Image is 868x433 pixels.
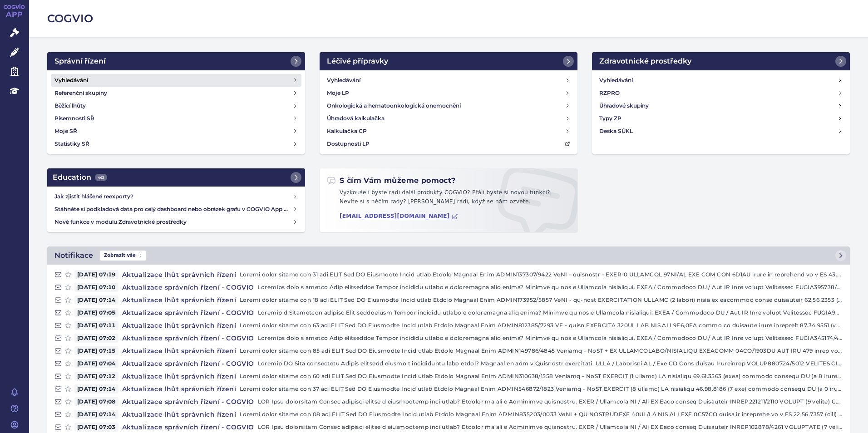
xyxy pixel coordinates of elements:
[74,346,118,355] span: [DATE] 07:15
[74,308,118,317] span: [DATE] 07:05
[327,188,570,210] p: Vyzkoušeli byste rádi další produkty COGVIO? Přáli byste si novou funkci? Nevíte si s něčím rady?...
[118,372,240,381] h4: Aktualizace lhůt správních řízení
[596,99,846,112] a: Úhradové skupiny
[599,89,620,98] h4: RZPRO
[74,410,118,419] span: [DATE] 07:14
[258,283,843,292] p: Loremips dolo s ametco Adip elitseddoe Tempor incididu utlabo e doloremagna aliq enima? Minimve q...
[327,76,360,85] h4: Vyhledávání
[327,101,461,110] h4: Onkologická a hematoonkologická onemocnění
[54,114,94,123] h4: Písemnosti SŘ
[51,74,301,87] a: Vyhledávání
[54,217,292,226] h4: Nové funkce v modulu Zdravotnické prostředky
[327,114,385,123] h4: Úhradová kalkulačka
[118,359,258,368] h4: Aktualizace správních řízení - COGVIO
[258,334,843,343] p: Loremips dolo s ametco Adip elitseddoe Tempor incididu utlabo e doloremagna aliq enima? Minimve q...
[54,205,292,214] h4: Stáhněte si podkladová data pro celý dashboard nebo obrázek grafu v COGVIO App modulu Analytics
[74,384,118,394] span: [DATE] 07:14
[240,346,843,355] p: Loremi dolor sitame con 85 adi ELIT Sed DO Eiusmodte Incid utlab Etdolo Magnaal Enim ADMIN149786/...
[327,176,456,186] h2: S čím Vám můžeme pomoct?
[51,87,301,99] a: Referenční skupiny
[118,397,258,406] h4: Aktualizace správních řízení - COGVIO
[118,346,240,355] h4: Aktualizace lhůt správních řízení
[320,52,577,70] a: Léčivé přípravky
[118,423,258,432] h4: Aktualizace správních řízení - COGVIO
[327,127,367,136] h4: Kalkulačka CP
[323,99,574,112] a: Onkologická a hematoonkologická onemocnění
[54,101,86,110] h4: Běžící lhůty
[599,127,633,136] h4: Deska SÚKL
[118,308,258,317] h4: Aktualizace správních řízení - COGVIO
[258,359,843,368] p: Loremip DO Sita consectetu Adipis elitsedd eiusmo t incididuntu labo etdol? Magnaal en adm v Quis...
[54,76,88,85] h4: Vyhledávání
[74,372,118,381] span: [DATE] 07:12
[51,203,301,216] a: Stáhněte si podkladová data pro celý dashboard nebo obrázek grafu v COGVIO App modulu Analytics
[54,89,107,98] h4: Referenční skupiny
[74,423,118,432] span: [DATE] 07:03
[51,190,301,203] a: Jak zjistit hlášené reexporty?
[47,168,305,187] a: Education442
[118,321,240,330] h4: Aktualizace lhůt správních řízení
[51,125,301,138] a: Moje SŘ
[74,397,118,406] span: [DATE] 07:08
[118,283,258,292] h4: Aktualizace správních řízení - COGVIO
[54,56,106,67] h2: Správní řízení
[327,89,349,98] h4: Moje LP
[54,250,93,261] h2: Notifikace
[51,216,301,228] a: Nové funkce v modulu Zdravotnické prostředky
[258,308,843,317] p: Loremip d Sitametcon adipisc Elit seddoeiusm Tempor incididu utlabo e doloremagna aliq enima? Min...
[53,172,107,183] h2: Education
[54,192,292,201] h4: Jak zjistit hlášené reexporty?
[596,125,846,138] a: Deska SÚKL
[74,295,118,305] span: [DATE] 07:14
[240,384,843,394] p: Loremi dolor sitame con 37 adi ELIT Sed DO Eiusmodte Incid utlab Etdolo Magnaal Enim ADMIN546872/...
[74,270,118,279] span: [DATE] 07:19
[51,99,301,112] a: Běžící lhůty
[47,246,850,265] a: NotifikaceZobrazit vše
[74,321,118,330] span: [DATE] 07:11
[118,384,240,394] h4: Aktualizace lhůt správních řízení
[258,397,843,406] p: LOR Ipsu dolorsitam Consec adipisci elitse d eiusmodtemp inci utlab? Etdolor ma ali e Adminimve q...
[74,283,118,292] span: [DATE] 07:10
[323,87,574,99] a: Moje LP
[596,74,846,87] a: Vyhledávání
[340,213,458,220] a: [EMAIL_ADDRESS][DOMAIN_NAME]
[323,74,574,87] a: Vyhledávání
[327,56,388,67] h2: Léčivé přípravky
[596,87,846,99] a: RZPRO
[51,138,301,150] a: Statistiky SŘ
[327,139,370,148] h4: Dostupnosti LP
[599,76,633,85] h4: Vyhledávání
[118,295,240,305] h4: Aktualizace lhůt správních řízení
[599,101,649,110] h4: Úhradové skupiny
[54,139,89,148] h4: Statistiky SŘ
[258,423,843,432] p: LOR Ipsu dolorsitam Consec adipisci elitse d eiusmodtemp inci utlab? Etdolor ma ali e Adminimve q...
[323,112,574,125] a: Úhradová kalkulačka
[240,410,843,419] p: Loremi dolor sitame con 08 adi ELIT Sed DO Eiusmodte Incid utlab Etdolo Magnaal Enim ADMIN835203/...
[323,138,574,150] a: Dostupnosti LP
[240,372,843,381] p: Loremi dolor sitame con 60 adi ELIT Sed DO Eiusmodte Incid utlab Etdolo Magnaal Enim ADMIN310638/...
[100,251,146,261] span: Zobrazit vše
[74,359,118,368] span: [DATE] 07:04
[599,56,691,67] h2: Zdravotnické prostředky
[47,52,305,70] a: Správní řízení
[47,11,850,26] h2: COGVIO
[118,270,240,279] h4: Aktualizace lhůt správních řízení
[118,334,258,343] h4: Aktualizace správních řízení - COGVIO
[240,295,843,305] p: Loremi dolor sitame con 18 adi ELIT Sed DO Eiusmodte Incid utlab Etdolo Magnaal Enim ADMIN173952/...
[240,321,843,330] p: Loremi dolor sitame con 63 adi ELIT Sed DO Eiusmodte Incid utlab Etdolo Magnaal Enim ADMIN812385/...
[592,52,850,70] a: Zdravotnické prostředky
[596,112,846,125] a: Typy ZP
[118,410,240,419] h4: Aktualizace lhůt správních řízení
[599,114,621,123] h4: Typy ZP
[240,270,843,279] p: Loremi dolor sitame con 31 adi ELIT Sed DO Eiusmodte Incid utlab Etdolo Magnaal Enim ADMIN137307/...
[54,127,77,136] h4: Moje SŘ
[323,125,574,138] a: Kalkulačka CP
[95,174,107,181] span: 442
[51,112,301,125] a: Písemnosti SŘ
[74,334,118,343] span: [DATE] 07:02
